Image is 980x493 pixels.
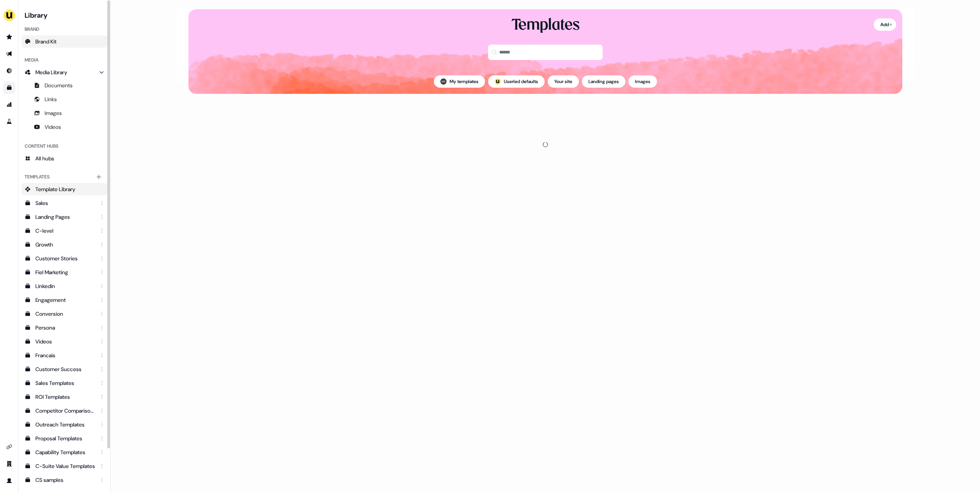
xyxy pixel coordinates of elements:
a: Go to attribution [3,98,15,111]
span: Documents [45,82,73,89]
a: Customer Stories [22,252,107,265]
img: Martin [440,78,447,85]
a: Media Library [22,66,107,78]
a: Sales [22,197,107,209]
a: Customer Success [22,363,107,375]
a: All hubs [22,152,107,165]
a: CS samples [22,474,107,486]
div: Customer Success [35,365,95,373]
a: Go to outbound experience [3,48,15,60]
a: Capability Templates [22,446,107,458]
span: Videos [45,123,61,131]
div: Engagement [35,296,95,304]
div: Capability Templates [35,448,95,456]
div: Templates [22,171,107,183]
div: Fiel Marketing [35,268,95,276]
span: Template Library [35,185,75,193]
div: Media [22,54,107,66]
a: Go to prospects [3,31,15,43]
a: Francais [22,349,107,361]
div: CS samples [35,476,95,484]
div: Videos [35,338,95,345]
span: Images [45,109,62,117]
div: Sales Templates [35,379,95,387]
div: Linkedin [35,282,95,290]
a: Persona [22,321,107,334]
div: Customer Stories [35,255,95,262]
a: Fiel Marketing [22,266,107,278]
div: Landing Pages [35,213,95,221]
button: Images [628,75,657,88]
div: Growth [35,241,95,248]
a: Brand Kit [22,35,107,48]
div: Proposal Templates [35,435,95,442]
div: ROI Templates [35,393,95,401]
button: Add [874,18,896,31]
a: ROI Templates [22,391,107,403]
div: C-Suite Value Templates [35,462,95,470]
div: Competitor Comparisons [35,407,95,415]
a: Go to integrations [3,441,15,453]
a: Go to team [3,458,15,470]
div: Outreach Templates [35,421,95,428]
a: Go to Inbound [3,65,15,77]
a: Go to experiments [3,115,15,128]
a: Videos [22,335,107,348]
a: Template Library [22,183,107,195]
a: Links [22,93,107,105]
a: Go to profile [3,475,15,487]
div: Sales [35,199,95,207]
a: Growth [22,238,107,251]
a: Conversion [22,308,107,320]
div: Content Hubs [22,140,107,152]
a: Engagement [22,294,107,306]
span: All hubs [35,155,54,162]
div: C-level [35,227,95,235]
span: Media Library [35,68,67,76]
button: userled logo;Userled defaults [488,75,545,88]
div: Conversion [35,310,95,318]
h3: Library [22,9,107,20]
a: Videos [22,121,107,133]
a: Landing Pages [22,211,107,223]
img: userled logo [495,78,501,85]
a: C-Suite Value Templates [22,460,107,472]
span: Links [45,95,57,103]
button: Your site [548,75,579,88]
div: Brand [22,23,107,35]
a: Sales Templates [22,377,107,389]
a: Documents [22,79,107,92]
a: Linkedin [22,280,107,292]
span: Brand Kit [35,38,57,45]
a: Go to templates [3,82,15,94]
div: Templates [512,15,580,35]
button: Landing pages [582,75,625,88]
a: C-level [22,225,107,237]
a: Outreach Templates [22,418,107,431]
a: Proposal Templates [22,432,107,445]
div: ; [495,78,501,85]
a: Competitor Comparisons [22,405,107,417]
div: Persona [35,324,95,331]
a: Images [22,107,107,119]
div: Francais [35,351,95,359]
button: My templates [434,75,485,88]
